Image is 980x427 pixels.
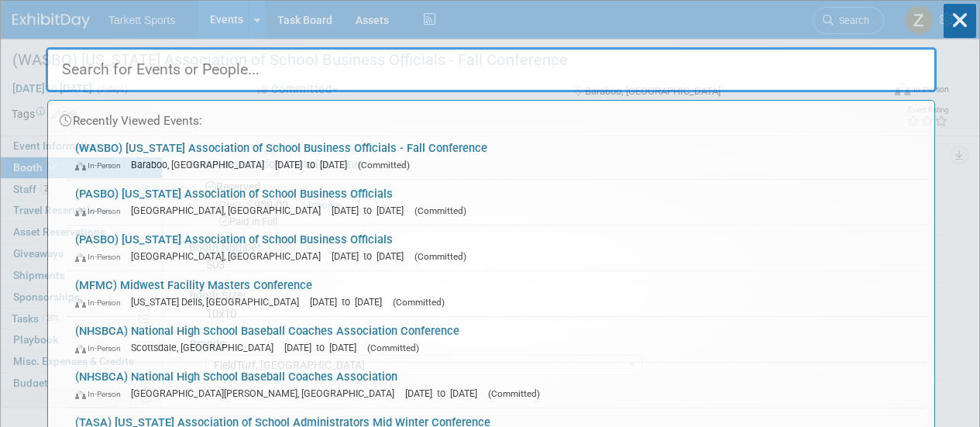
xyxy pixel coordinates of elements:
span: [US_STATE] Dells, [GEOGRAPHIC_DATA] [131,296,307,308]
span: In-Person [75,160,128,170]
a: (MFMC) Midwest Facility Masters Conference In-Person [US_STATE] Dells, [GEOGRAPHIC_DATA] [DATE] t... [67,271,927,316]
input: Search for Events or People... [46,47,937,92]
a: (NHSBCA) National High School Baseball Coaches Association Conference In-Person Scottsdale, [GEOG... [67,317,927,362]
span: [DATE] to [DATE] [332,205,411,216]
a: (WASBO) [US_STATE] Association of School Business Officials - Fall Conference In-Person Baraboo, ... [67,134,927,179]
a: (NHSBCA) National High School Baseball Coaches Association In-Person [GEOGRAPHIC_DATA][PERSON_NAM... [67,363,927,408]
span: [DATE] to [DATE] [284,342,364,353]
span: [DATE] to [DATE] [275,159,355,170]
span: [DATE] to [DATE] [310,296,390,308]
span: In-Person [75,252,128,262]
span: Baraboo, [GEOGRAPHIC_DATA] [131,159,272,170]
span: [GEOGRAPHIC_DATA][PERSON_NAME], [GEOGRAPHIC_DATA] [131,387,402,399]
span: In-Person [75,206,128,216]
span: [DATE] to [DATE] [405,387,485,399]
div: Recently Viewed Events: [56,101,927,134]
span: (Committed) [367,343,419,353]
span: In-Person [75,389,128,399]
span: [GEOGRAPHIC_DATA], [GEOGRAPHIC_DATA] [131,250,328,262]
a: (PASBO) [US_STATE] Association of School Business Officials In-Person [GEOGRAPHIC_DATA], [GEOGRAP... [67,226,927,270]
span: (Committed) [414,251,466,262]
span: (Committed) [414,205,466,216]
span: (Committed) [488,388,540,399]
a: (PASBO) [US_STATE] Association of School Business Officials In-Person [GEOGRAPHIC_DATA], [GEOGRAP... [67,180,927,225]
span: [DATE] to [DATE] [332,250,411,262]
span: (Committed) [393,297,445,308]
span: [GEOGRAPHIC_DATA], [GEOGRAPHIC_DATA] [131,205,328,216]
span: (Committed) [358,160,410,170]
span: Scottsdale, [GEOGRAPHIC_DATA] [131,342,281,353]
span: In-Person [75,298,128,308]
span: In-Person [75,343,128,353]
